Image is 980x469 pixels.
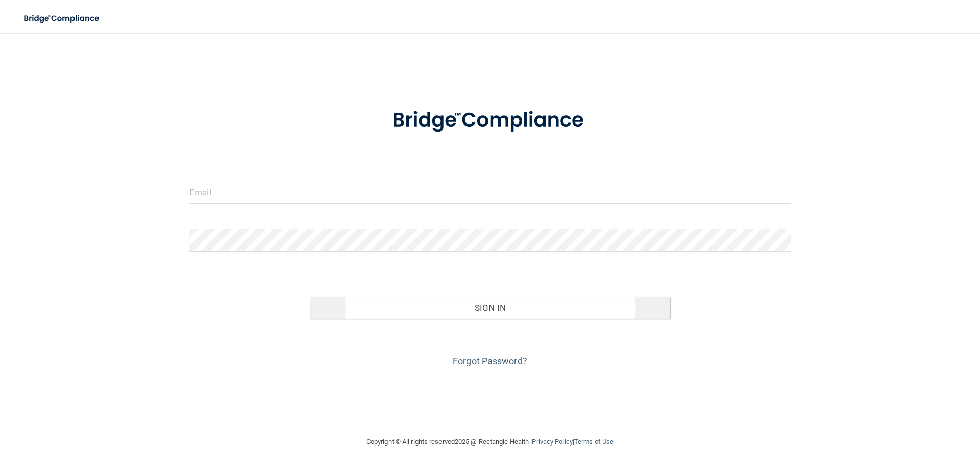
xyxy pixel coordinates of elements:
[189,181,791,204] input: Email
[574,438,614,446] a: Terms of Use
[371,94,609,147] img: bridge_compliance_login_screen.278c3ca4.svg
[453,356,527,366] a: Forgot Password?
[310,297,671,319] button: Sign In
[532,438,572,446] a: Privacy Policy
[304,426,676,458] div: Copyright © All rights reserved 2025 @ Rectangle Health | |
[15,8,109,29] img: bridge_compliance_login_screen.278c3ca4.svg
